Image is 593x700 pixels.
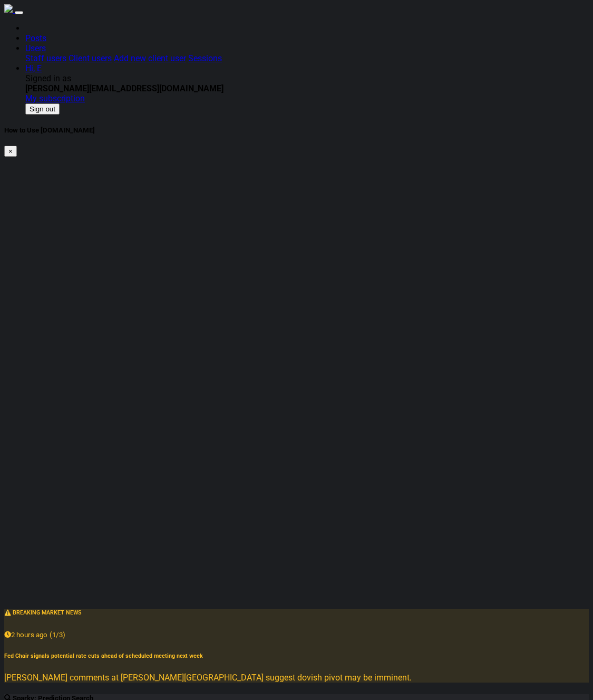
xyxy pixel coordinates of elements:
[4,673,589,683] p: [PERSON_NAME] comments at [PERSON_NAME][GEOGRAPHIC_DATA] suggest dovish pivot may be imminent.
[25,43,46,53] a: Users
[25,93,85,103] a: My subscription
[8,147,13,155] span: ×
[25,53,589,63] div: Users
[25,53,66,63] a: Staff users
[25,73,589,115] div: Users
[50,631,65,639] small: (1/3)
[4,146,17,157] button: ×
[25,83,223,93] b: [PERSON_NAME][EMAIL_ADDRESS][DOMAIN_NAME]
[15,11,23,14] button: Toggle navigation
[25,103,60,115] button: Sign out
[69,53,112,63] a: Client users
[4,126,589,134] h5: How to Use [DOMAIN_NAME]
[114,53,186,63] a: Add new client user
[25,73,589,93] div: Signed in as
[4,609,589,616] h6: ⚠️ BREAKING MARKET NEWS
[4,4,13,13] img: sparktrade.png
[188,53,222,63] a: Sessions
[25,33,46,43] a: Posts
[4,631,47,639] small: 2 hours ago
[4,157,589,596] iframe: Album Cover for Website without music Widescreen version.mp4
[25,63,42,73] a: Hi, E
[4,652,589,659] h6: Fed Chair signals potential rate cuts ahead of scheduled meeting next week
